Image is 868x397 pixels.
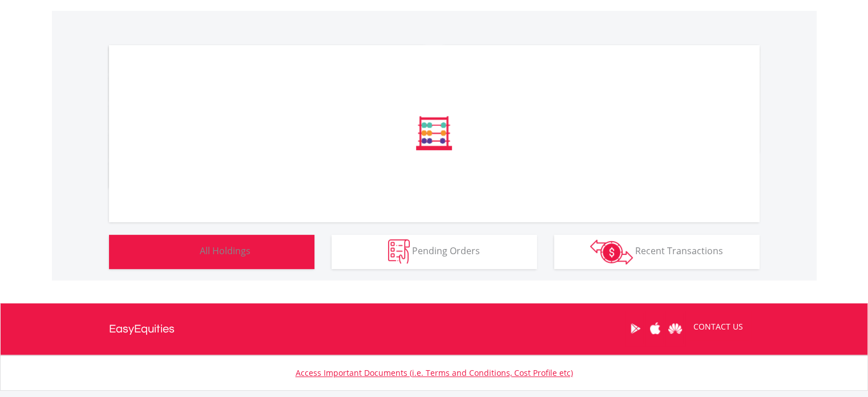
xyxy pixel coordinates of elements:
img: transactions-zar-wht.png [590,239,633,264]
button: Pending Orders [332,235,537,269]
a: Apple [645,311,665,346]
span: All Holdings [200,244,251,257]
a: Google Play [625,311,645,346]
span: Pending Orders [412,244,480,257]
img: holdings-wht.png [173,239,197,264]
button: Recent Transactions [554,235,760,269]
a: EasyEquities [109,303,175,355]
a: CONTACT US [685,311,751,343]
a: Huawei [665,311,685,346]
button: All Holdings [109,235,314,269]
img: pending_instructions-wht.png [388,239,410,264]
span: Recent Transactions [635,244,723,257]
a: Access Important Documents (i.e. Terms and Conditions, Cost Profile etc) [296,367,573,378]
